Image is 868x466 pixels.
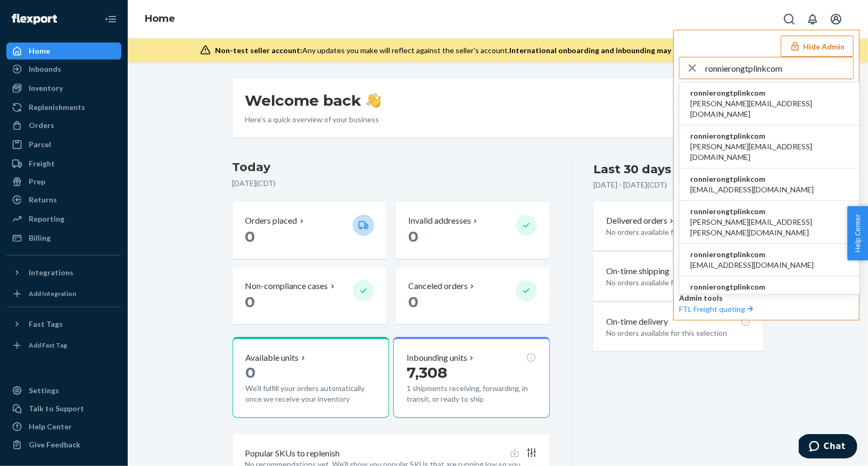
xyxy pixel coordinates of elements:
[606,227,750,238] p: No orders available for this selection
[690,98,849,120] span: [PERSON_NAME][EMAIL_ADDRESS][DOMAIN_NAME]
[6,418,121,435] a: Help Center
[606,215,676,227] button: Delivered orders
[6,264,121,281] button: Integrations
[136,4,184,35] ol: breadcrumbs
[245,114,381,125] p: Here’s a quick overview of your business
[233,159,550,176] h3: Today
[705,57,853,79] input: Search or paste seller ID
[407,383,536,404] p: 1 shipments receiving, forwarding, in transit, or ready to ship
[690,217,849,238] span: [PERSON_NAME][EMAIL_ADDRESS][PERSON_NAME][DOMAIN_NAME]
[215,46,302,55] span: Non-test seller account:
[29,289,76,298] div: Add Integration
[233,202,387,259] button: Orders placed 0
[6,117,121,134] a: Orders
[690,206,849,217] span: ronnierongtplinkcom
[233,178,550,189] p: [DATE] ( CDT )
[408,280,468,292] p: Canceled orders
[246,363,256,382] span: 0
[6,285,121,302] a: Add Integration
[6,316,121,333] button: Fast Tags
[233,337,389,418] button: Available units0We'll fulfill your orders automatically once we receive your inventory
[246,383,376,404] p: We'll fulfill your orders automatically once we receive your inventory
[29,319,63,329] div: Fast Tags
[245,227,255,245] span: 0
[29,64,61,74] div: Inbounds
[679,304,756,314] a: FTL Freight quoting
[6,155,121,172] a: Freight
[6,400,121,417] button: Talk to Support
[509,46,785,55] span: International onboarding and inbounding may not work during impersonation.
[245,215,297,227] p: Orders placed
[29,267,73,278] div: Integrations
[29,341,67,350] div: Add Fast Tag
[606,328,750,338] p: No orders available for this selection
[100,9,121,30] button: Close Navigation
[799,434,857,461] iframe: Opens a widget where you can chat to one of our agents
[690,184,814,195] span: [EMAIL_ADDRESS][DOMAIN_NAME]
[606,265,669,277] p: On-time shipping
[679,293,854,303] p: Admin tools
[6,43,121,60] a: Home
[29,158,55,169] div: Freight
[29,421,72,432] div: Help Center
[408,293,418,311] span: 0
[6,210,121,227] a: Reporting
[29,385,59,396] div: Settings
[690,249,814,260] span: ronnierongtplinkcom
[6,99,121,116] a: Replenishments
[215,45,785,56] div: Any updates you make will reflect against the seller's account.
[246,352,299,364] p: Available units
[606,316,668,328] p: On-time delivery
[6,191,121,208] a: Returns
[606,277,750,288] p: No orders available for this selection
[6,382,121,399] a: Settings
[29,194,57,205] div: Returns
[593,161,671,177] div: Last 30 days
[29,120,54,131] div: Orders
[6,61,121,78] a: Inbounds
[245,91,381,110] h1: Welcome back
[6,436,121,453] button: Give Feedback
[690,174,814,184] span: ronnierongtplinkcom
[233,267,387,324] button: Non-compliance cases 0
[6,136,121,153] a: Parcel
[29,176,45,187] div: Prep
[395,267,550,324] button: Canceled orders 0
[407,363,447,382] span: 7,308
[690,292,849,314] span: [PERSON_NAME][EMAIL_ADDRESS][DOMAIN_NAME]
[6,230,121,247] a: Billing
[593,180,667,190] p: [DATE] - [DATE] ( CDT )
[690,282,849,292] span: ronnierongtplinkcom
[6,337,121,354] a: Add Fast Tag
[245,293,255,311] span: 0
[145,13,175,24] a: Home
[29,214,64,224] div: Reporting
[29,46,50,56] div: Home
[690,141,849,163] span: [PERSON_NAME][EMAIL_ADDRESS][DOMAIN_NAME]
[825,9,847,30] button: Open account menu
[847,206,868,260] button: Help Center
[395,202,550,259] button: Invalid addresses 0
[779,9,800,30] button: Open Search Box
[407,352,467,364] p: Inbounding units
[781,36,854,57] button: Hide Admin
[29,233,51,243] div: Billing
[6,173,121,190] a: Prep
[690,88,849,98] span: ronnierongtplinkcom
[29,403,84,414] div: Talk to Support
[29,439,80,450] div: Give Feedback
[12,14,57,24] img: Flexport logo
[29,139,51,150] div: Parcel
[690,260,814,270] span: [EMAIL_ADDRESS][DOMAIN_NAME]
[29,102,85,113] div: Replenishments
[802,9,823,30] button: Open notifications
[690,131,849,141] span: ronnierongtplinkcom
[366,93,381,108] img: hand-wave emoji
[6,80,121,97] a: Inventory
[393,337,550,418] button: Inbounding units7,3081 shipments receiving, forwarding, in transit, or ready to ship
[245,447,340,460] p: Popular SKUs to replenish
[408,215,471,227] p: Invalid addresses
